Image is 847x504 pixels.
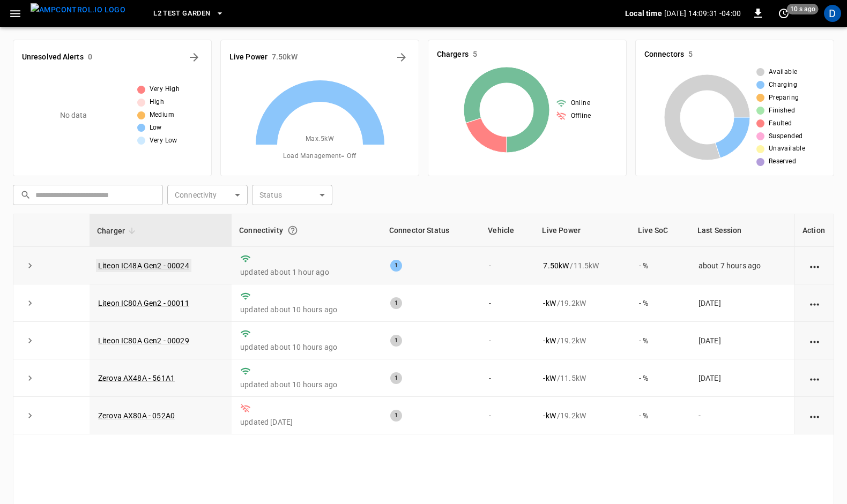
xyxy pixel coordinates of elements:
button: expand row [22,295,38,311]
p: updated about 10 hours ago [240,342,373,352]
div: 1 [390,410,402,422]
th: Vehicle [480,214,534,247]
p: updated [DATE] [240,417,373,427]
h6: Connectors [644,49,684,61]
td: [DATE] [690,284,794,322]
h6: 5 [473,49,477,61]
p: 7.50 kW [543,260,569,271]
span: Medium [150,110,174,121]
button: expand row [22,333,38,349]
p: updated about 10 hours ago [240,304,373,315]
div: / 19.2 kW [543,410,622,421]
th: Last Session [690,214,794,247]
span: Load Management = Off [283,151,356,162]
span: Offline [571,111,591,122]
a: Zerova AX48A - 561A1 [98,374,175,382]
div: 1 [390,260,402,272]
div: / 19.2 kW [543,298,622,309]
td: - % [630,397,690,434]
h6: Unresolved Alerts [22,51,84,63]
div: / 11.5 kW [543,373,622,383]
td: [DATE] [690,359,794,397]
h6: Live Power [229,51,268,63]
span: Finished [769,106,795,116]
button: expand row [22,370,38,386]
p: - kW [543,335,555,346]
button: set refresh interval [775,5,792,22]
a: Liteon IC80A Gen2 - 00029 [98,336,189,345]
td: about 7 hours ago [690,247,794,284]
th: Live SoC [630,214,690,247]
div: / 19.2 kW [543,335,622,346]
div: profile-icon [824,5,841,22]
h6: Chargers [437,49,469,61]
div: action cell options [808,298,821,309]
div: / 11.5 kW [543,260,622,271]
div: 1 [390,335,402,347]
td: - [690,397,794,434]
th: Live Power [534,214,630,247]
span: Unavailable [769,144,805,154]
p: Local time [625,8,662,19]
span: Reserved [769,156,796,167]
button: Energy Overview [393,49,410,66]
h6: 5 [688,49,693,61]
td: - [480,359,534,397]
td: - [480,284,534,322]
p: - kW [543,410,555,421]
th: Connector Status [382,214,480,247]
div: action cell options [808,335,821,346]
div: 1 [390,372,402,384]
td: - % [630,284,690,322]
div: 1 [390,297,402,309]
div: action cell options [808,410,821,421]
button: Connection between the charger and our software. [283,221,302,240]
p: - kW [543,373,555,383]
td: - [480,322,534,359]
button: expand row [22,408,38,424]
span: Charger [97,224,139,237]
td: - % [630,322,690,359]
td: [DATE] [690,322,794,359]
img: ampcontrol.io logo [31,3,125,17]
h6: 7.50 kW [272,51,298,63]
h6: 0 [88,51,92,63]
span: Suspended [769,131,803,142]
a: Liteon IC48A Gen2 - 00024 [96,259,191,272]
span: 10 s ago [787,4,819,14]
th: Action [794,214,834,247]
td: - [480,247,534,284]
td: - [480,397,534,434]
span: Charging [769,80,797,91]
span: Very High [150,84,180,95]
td: - % [630,359,690,397]
div: action cell options [808,373,821,383]
div: Connectivity [239,221,374,240]
span: Preparing [769,93,799,103]
p: updated about 10 hours ago [240,379,373,390]
span: Online [571,98,590,109]
td: - % [630,247,690,284]
a: Liteon IC80A Gen2 - 00011 [98,299,189,307]
p: - kW [543,298,555,309]
span: Very Low [150,136,177,146]
a: Zerova AX80A - 052A0 [98,411,175,420]
span: Max. 5 kW [306,134,334,145]
span: Available [769,67,798,78]
p: No data [60,110,87,121]
button: All Alerts [185,49,203,66]
span: Low [150,123,162,133]
span: L2 Test Garden [153,7,210,20]
p: updated about 1 hour ago [240,267,373,277]
button: expand row [22,258,38,274]
span: Faulted [769,118,792,129]
p: [DATE] 14:09:31 -04:00 [664,8,741,19]
span: High [150,97,165,108]
button: L2 Test Garden [149,3,228,24]
div: action cell options [808,260,821,271]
